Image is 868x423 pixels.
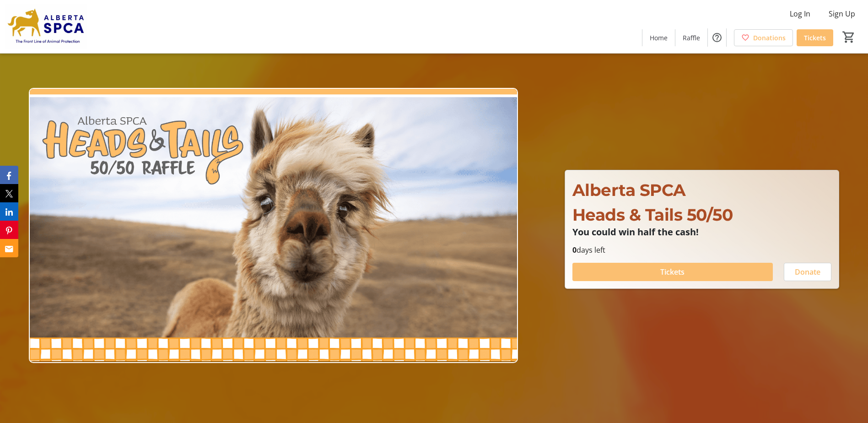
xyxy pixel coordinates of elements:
span: Sign Up [829,8,855,19]
a: Tickets [797,29,833,46]
button: Tickets [572,263,773,281]
span: Heads & Tails 50/50 [572,205,733,225]
button: Donate [784,263,831,281]
span: Log In [790,8,810,19]
span: Tickets [660,266,685,277]
span: Tickets [804,33,826,43]
span: Raffle [683,33,700,43]
img: Campaign CTA Media Photo [29,88,518,363]
span: 0 [572,245,577,255]
a: Donations [734,29,793,46]
button: Help [708,28,726,47]
img: Alberta SPCA's Logo [5,4,87,49]
span: Donations [753,33,786,43]
a: Home [642,29,675,46]
span: Home [650,33,668,43]
button: Cart [841,29,857,45]
span: Donate [795,266,820,277]
button: Sign Up [821,6,863,21]
p: You could win half the cash! [572,227,831,237]
span: Alberta SPCA [572,180,686,200]
a: Raffle [675,29,707,46]
button: Log In [782,6,818,21]
p: days left [572,244,831,255]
